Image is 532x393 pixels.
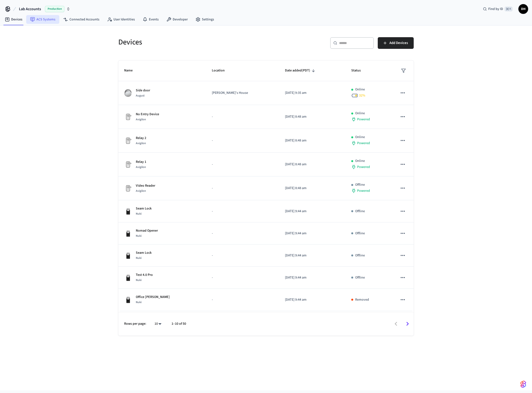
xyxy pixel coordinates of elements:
[136,94,145,98] span: August
[136,189,146,193] span: Avigilon
[355,87,365,92] p: Online
[118,61,414,311] table: sticky table
[285,209,339,214] p: [DATE] 9:44 am
[136,256,142,260] span: Nuki
[163,15,192,24] a: Developer
[212,90,273,96] p: [PERSON_NAME]'s House
[389,40,408,46] span: Add Devices
[357,141,370,146] span: Powered
[378,37,414,49] button: Add Devices
[136,206,152,211] p: Seam Lock
[402,318,413,330] button: Go to next page
[520,380,526,388] img: SeamLogoGradient.69752ec5.svg
[285,114,339,119] p: [DATE] 8:48 am
[212,186,273,191] p: -
[355,135,365,140] p: Online
[152,320,164,327] div: 10
[136,228,158,233] p: Nomad Opener
[285,186,339,191] p: [DATE] 8:48 am
[192,15,218,24] a: Settings
[103,15,139,24] a: User Identities
[355,297,369,302] p: Removed
[136,234,142,238] span: Nuki
[212,138,273,143] p: -
[136,88,150,93] p: Side door
[505,7,513,11] span: ⌘ K
[355,158,365,164] p: Online
[19,6,41,12] span: Lab Accounts
[518,4,528,14] button: DH
[136,300,142,304] span: Nuki
[136,250,152,255] p: Seam Lock
[212,67,231,74] span: Location
[124,207,132,215] img: Nuki Smart Lock 3.0 Pro Black, Front
[285,90,339,96] p: [DATE] 9:35 am
[136,183,155,188] p: Video Reader
[136,212,142,216] span: Nuki
[357,117,370,122] span: Powered
[124,67,139,74] span: Name
[519,5,528,13] span: DH
[212,297,273,302] p: -
[124,296,132,304] img: Nuki Smart Lock 3.0 Pro Black, Front
[136,112,159,117] p: No Entry Device
[1,15,26,24] a: Devices
[124,252,132,259] img: Nuki Smart Lock 3.0 Pro Black, Front
[359,93,365,98] span: 32 %
[357,165,370,169] span: Powered
[285,162,339,167] p: [DATE] 8:48 am
[212,162,273,167] p: -
[212,231,273,236] p: -
[136,272,153,278] p: Test 4.0 Pro
[118,37,263,47] h5: Devices
[355,231,365,236] p: Offline
[285,253,339,258] p: [DATE] 9:44 am
[355,182,365,187] p: Offline
[136,141,146,145] span: Avigilon
[136,295,170,300] p: Office [PERSON_NAME]
[357,188,370,193] span: Powered
[124,161,132,168] img: Placeholder Lock Image
[479,5,516,13] div: Find by ID⌘ K
[351,67,367,74] span: Status
[355,253,365,258] p: Offline
[355,275,365,280] p: Offline
[136,159,146,165] p: Relay 1
[212,253,273,258] p: -
[355,209,365,214] p: Offline
[124,89,132,97] img: August Smart Lock (AUG-SL03-C02-S03)
[136,165,146,169] span: Avigilon
[285,231,339,236] p: [DATE] 9:44 am
[285,138,339,143] p: [DATE] 8:48 am
[124,137,132,145] img: Placeholder Lock Image
[212,275,273,280] p: -
[26,15,59,24] a: ACS Systems
[355,111,365,116] p: Online
[212,114,273,119] p: -
[136,117,146,122] span: Avigilon
[124,321,146,326] p: Rows per page:
[285,275,339,280] p: [DATE] 9:44 am
[45,6,64,12] span: Production
[124,184,132,192] img: Placeholder Lock Image
[124,229,132,237] img: Nuki Smart Lock 3.0 Pro Black, Front
[172,321,186,326] p: 1–10 of 50
[488,7,503,11] span: Find by ID
[136,278,142,282] span: Nuki
[59,15,103,24] a: Connected Accounts
[285,297,339,302] p: [DATE] 9:44 am
[124,274,132,281] img: Nuki Smart Lock 3.0 Pro Black, Front
[136,136,146,141] p: Relay 2
[124,113,132,121] img: Placeholder Lock Image
[139,15,163,24] a: Events
[212,209,273,214] p: -
[285,67,317,74] span: Date added(PDT)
